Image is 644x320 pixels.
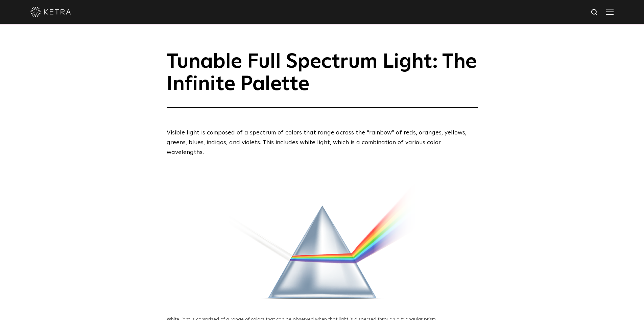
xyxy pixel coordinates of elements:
[167,51,478,108] h1: Tunable Full Spectrum Light: The Infinite Palette
[167,171,478,310] img: White light on a prism, producing a range of colors
[30,7,71,17] img: ketra-logo-2019-white
[167,128,478,157] p: Visible light is composed of a spectrum of colors that range across the “rainbow” of reds, orange...
[606,8,614,15] img: Hamburger%20Nav.svg
[591,8,599,17] img: search icon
